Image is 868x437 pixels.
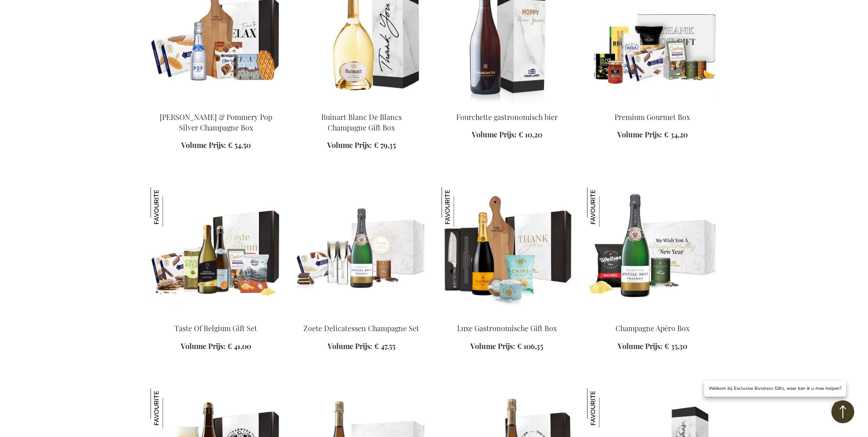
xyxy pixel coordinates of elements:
[615,112,690,122] a: Premium Gourmet Box
[664,130,688,139] span: € 34,20
[227,341,251,351] span: € 41,00
[151,312,281,321] a: Taste Of Belgium Gift Set Taste Of Belgium Gift Set
[587,388,626,428] img: Chocolate Temptations Box
[617,130,688,140] a: Volume Prijs: € 34,20
[151,187,281,316] img: Taste Of Belgium Gift Set
[617,130,662,139] span: Volume Prijs:
[587,100,718,109] a: Premium Gourmet Box
[160,112,272,132] a: [PERSON_NAME] & Pommery Pop Silver Champagne Box
[328,341,395,352] a: Volume Prijs: € 47,55
[442,187,481,227] img: Luxe Gastronomische Gift Box
[327,140,396,151] a: Volume Prijs: € 79,35
[174,323,257,333] a: Taste Of Belgium Gift Set
[615,323,690,333] a: Champagne Apéro Box
[228,140,251,150] span: € 54,50
[296,187,427,316] img: Sweet Delights Champagne Set
[151,100,281,109] a: Sweet Delights & Pommery Pop Silver Champagne Box
[472,130,517,139] span: Volume Prijs:
[442,100,572,109] a: Fourchette beer 75 cl
[328,341,372,351] span: Volume Prijs:
[587,187,718,316] img: Champagne Apéro Box
[296,312,427,321] a: Sweet Delights Champagne Set
[470,341,515,351] span: Volume Prijs:
[181,140,251,151] a: Volume Prijs: € 54,50
[442,187,572,316] img: Luxury Culinary Gift Box
[587,312,718,321] a: Champagne Apéro Box Champagne Apéro Box
[472,130,542,140] a: Volume Prijs: € 10,20
[374,140,396,150] span: € 79,35
[587,187,626,227] img: Champagne Apéro Box
[296,100,427,109] a: Ruinart Blanc De Blancs Champagne Gift Box
[517,341,543,351] span: € 106,35
[181,341,251,352] a: Volume Prijs: € 41,00
[456,112,558,122] a: Fourchette gastronomisch bier
[470,341,543,352] a: Volume Prijs: € 106,35
[457,323,557,333] a: Luxe Gastronomische Gift Box
[181,341,226,351] span: Volume Prijs:
[327,140,372,150] span: Volume Prijs:
[664,341,687,351] span: € 35,30
[151,187,190,227] img: Taste Of Belgium Gift Set
[151,388,190,428] img: Fourchette Bier Gift Box
[442,312,572,321] a: Luxury Culinary Gift Box Luxe Gastronomische Gift Box
[518,130,542,139] span: € 10,20
[618,341,687,352] a: Volume Prijs: € 35,30
[374,341,395,351] span: € 47,55
[303,323,419,333] a: Zoete Delicatessen Champagne Set
[181,140,226,150] span: Volume Prijs:
[618,341,663,351] span: Volume Prijs:
[321,112,402,132] a: Ruinart Blanc De Blancs Champagne Gift Box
